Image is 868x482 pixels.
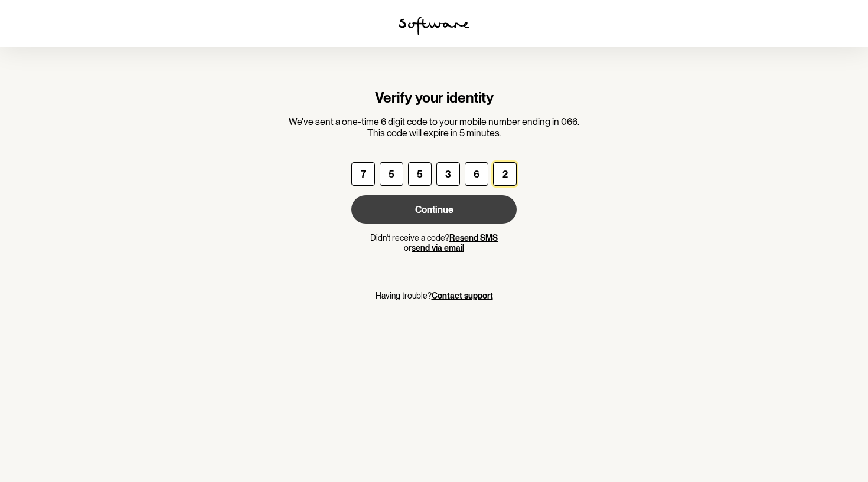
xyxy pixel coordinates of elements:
[351,195,517,224] button: Continue
[412,243,464,253] button: send via email
[351,243,517,253] p: or
[449,233,498,243] button: Resend SMS
[289,127,579,139] p: This code will expire in 5 minutes.
[432,291,493,300] a: Contact support
[399,17,469,35] img: software logo
[351,233,517,243] p: Didn't receive a code?
[289,90,579,107] h1: Verify your identity
[376,291,493,301] p: Having trouble?
[289,116,579,127] p: We've sent a one-time 6 digit code to your mobile number ending in 066.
